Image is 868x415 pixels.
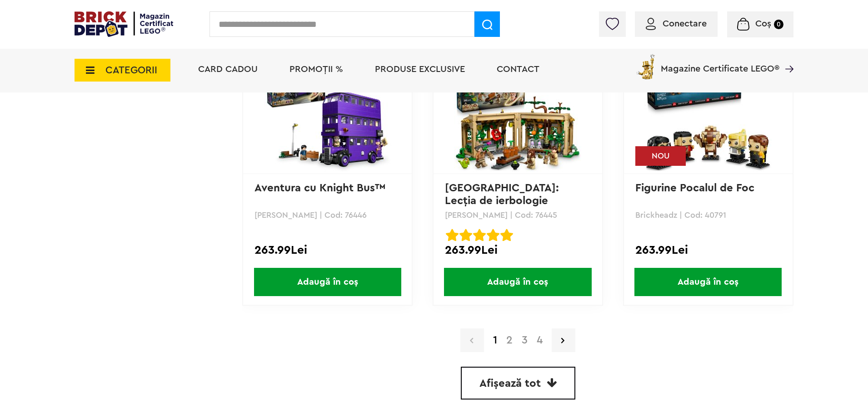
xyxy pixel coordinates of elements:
[635,244,781,256] div: 263.99Lei
[634,268,782,296] span: Adaugă în coș
[635,146,686,166] div: NOU
[254,268,401,296] span: Adaugă în coș
[461,367,575,400] a: Afișează tot
[502,335,517,346] a: 2
[444,268,591,296] span: Adaugă în coș
[473,229,486,241] img: Evaluare cu stele
[663,19,707,28] span: Conectare
[635,211,781,219] p: Brickheadz | Cod: 40791
[644,44,772,172] img: Figurine Pocalul de Foc
[445,183,562,206] a: [GEOGRAPHIC_DATA]: Lecţia de ierbologie
[254,211,400,219] p: [PERSON_NAME] | Cod: 76446
[289,65,343,74] a: PROMOȚII %
[489,335,502,346] strong: 1
[105,65,157,75] span: CATEGORII
[446,229,459,241] img: Evaluare cu stele
[624,268,793,296] a: Adaugă în coș
[497,65,539,74] a: Contact
[434,268,602,296] a: Adaugă în coș
[254,183,385,194] a: Aventura cu Knight Bus™
[779,52,793,61] a: Magazine Certificate LEGO®
[375,65,465,74] a: Produse exclusive
[774,20,783,29] small: 0
[479,378,541,389] span: Afișează tot
[646,19,707,28] a: Conectare
[198,65,258,74] a: Card Cadou
[459,229,472,241] img: Evaluare cu stele
[552,328,575,352] a: Pagina urmatoare
[517,335,532,346] a: 3
[445,211,591,219] p: [PERSON_NAME] | Cod: 76445
[445,244,591,256] div: 263.99Lei
[487,229,499,241] img: Evaluare cu stele
[500,229,513,241] img: Evaluare cu stele
[264,44,391,172] img: Aventura cu Knight Bus™
[243,268,412,296] a: Adaugă în coș
[635,183,754,194] a: Figurine Pocalul de Foc
[254,244,400,256] div: 263.99Lei
[454,44,581,172] img: Castelul Hogwarts: Lecţia de ierbologie
[755,19,771,28] span: Coș
[532,335,547,346] a: 4
[661,52,779,73] span: Magazine Certificate LEGO®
